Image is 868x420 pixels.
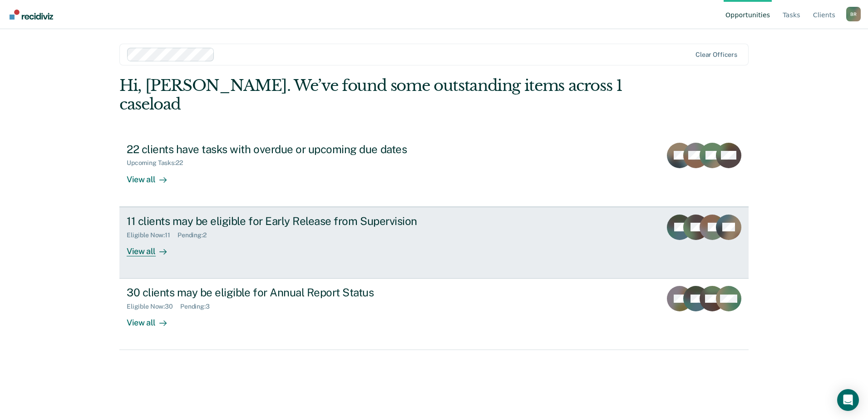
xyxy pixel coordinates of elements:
[127,310,178,328] div: View all
[127,231,178,239] div: Eligible Now : 11
[180,303,217,310] div: Pending : 3
[119,207,749,279] a: 11 clients may be eligible for Early Release from SupervisionEligible Now:11Pending:2View all
[119,135,749,207] a: 22 clients have tasks with overdue or upcoming due datesUpcoming Tasks:22View all
[846,7,861,21] div: B R
[127,215,445,228] div: 11 clients may be eligible for Early Release from Supervision
[127,239,178,256] div: View all
[10,10,53,20] img: Recidiviz
[119,279,749,350] a: 30 clients may be eligible for Annual Report StatusEligible Now:30Pending:3View all
[127,303,180,310] div: Eligible Now : 30
[119,76,623,114] div: Hi, [PERSON_NAME]. We’ve found some outstanding items across 1 caseload
[127,167,178,185] div: View all
[127,143,445,156] div: 22 clients have tasks with overdue or upcoming due dates
[837,389,859,411] div: Open Intercom Messenger
[127,159,190,167] div: Upcoming Tasks : 22
[178,231,214,239] div: Pending : 2
[695,51,737,59] div: Clear officers
[846,7,861,21] button: Profile dropdown button
[127,286,445,299] div: 30 clients may be eligible for Annual Report Status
